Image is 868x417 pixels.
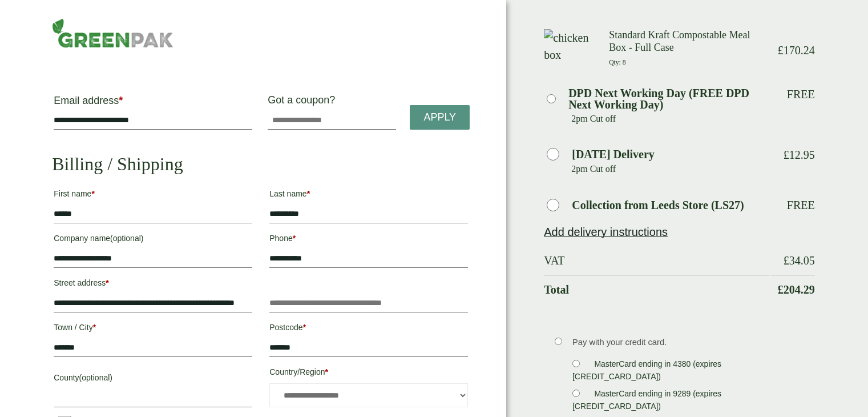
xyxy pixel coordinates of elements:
[778,283,815,296] bdi: 204.29
[784,149,815,161] bdi: 12.95
[79,373,112,382] span: (optional)
[572,199,744,211] label: Collection from Leeds Store (LS27)
[544,247,770,274] th: VAT
[93,323,96,332] abbr: required
[609,29,770,54] h3: Standard Kraft Compostable Meal Box - Full Case
[119,95,123,106] abbr: required
[91,189,94,198] abbr: required
[572,389,721,414] label: MasterCard ending in 9289 (expires [CREDIT_CARD_DATA])
[54,186,252,205] label: First name
[572,149,655,160] label: [DATE] Delivery
[572,359,721,384] label: MasterCard ending in 4380 (expires [CREDIT_CARD_DATA])
[787,198,815,212] p: Free
[609,59,625,66] small: Qty: 8
[269,364,468,383] label: Country/Region
[106,278,108,287] abbr: required
[307,189,310,198] abbr: required
[303,323,306,332] abbr: required
[544,275,770,303] th: Total
[269,186,468,205] label: Last name
[110,234,143,243] span: (optional)
[54,95,252,111] label: Email address
[784,149,789,161] span: £
[54,230,252,250] label: Company name
[544,226,668,238] a: Add delivery instructions
[572,336,798,348] p: Pay with your credit card.
[269,230,468,250] label: Phone
[787,87,815,101] p: Free
[568,87,770,110] label: DPD Next Working Day (FREE DPD Next Working Day)
[52,153,470,175] h2: Billing / Shipping
[54,275,252,294] label: Street address
[325,367,328,376] abbr: required
[778,44,784,57] span: £
[293,234,296,243] abbr: required
[269,319,468,339] label: Postcode
[423,111,456,124] span: Apply
[571,161,770,178] p: 2pm Cut off
[544,29,595,63] img: chicken box
[54,319,252,339] label: Town / City
[784,254,815,267] bdi: 34.05
[52,18,173,48] img: GreenPak Supplies
[410,105,470,130] a: Apply
[54,370,252,389] label: County
[268,94,340,111] label: Got a coupon?
[778,283,784,296] span: £
[778,44,815,57] bdi: 170.24
[784,254,789,267] span: £
[571,110,770,127] p: 2pm Cut off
